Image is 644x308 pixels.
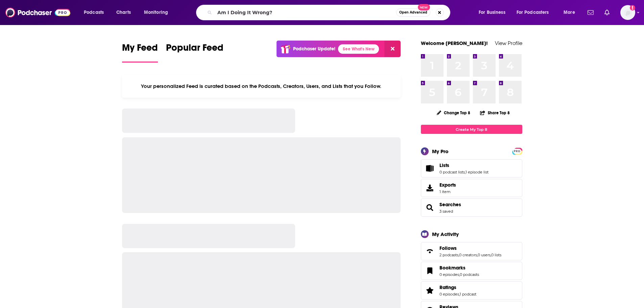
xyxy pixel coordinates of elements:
a: 1 podcast [460,292,476,297]
button: open menu [139,7,177,18]
a: Bookmarks [439,265,479,271]
button: open menu [559,7,583,18]
a: View Profile [495,40,522,46]
span: For Podcasters [517,8,549,17]
a: 1 episode list [466,170,488,174]
span: My Feed [122,42,158,57]
span: Podcasts [84,8,104,17]
span: , [459,272,460,277]
p: Podchaser Update! [293,46,335,52]
button: open menu [79,7,113,18]
span: , [465,170,466,174]
button: Change Top 8 [433,109,475,117]
a: Show notifications dropdown [585,7,596,18]
span: Lists [421,159,522,177]
span: Exports [423,183,437,193]
span: Follows [439,245,457,251]
div: Search podcasts, credits, & more... [202,5,457,20]
a: Follows [439,245,501,251]
span: Monitoring [144,8,168,17]
a: Follows [423,246,437,256]
div: My Pro [432,148,449,155]
a: Popular Feed [166,42,223,63]
span: Ratings [439,284,456,290]
span: , [491,253,491,257]
span: Charts [116,8,131,17]
span: Follows [421,242,522,260]
span: Popular Feed [166,42,223,57]
span: Logged in as Ashley_Beenen [620,5,635,20]
a: Lists [423,164,437,173]
img: User Profile [620,5,635,20]
div: My Activity [432,231,459,237]
span: Open Advanced [399,11,427,14]
span: Lists [439,162,449,168]
a: 2 podcasts [439,253,458,257]
a: 3 saved [439,209,453,214]
span: PRO [513,149,521,154]
button: Open AdvancedNew [396,8,430,17]
a: 0 creators [459,253,477,257]
a: Searches [423,203,437,212]
span: Ratings [421,281,522,300]
input: Search podcasts, credits, & more... [215,7,396,18]
a: Charts [112,7,135,18]
button: Show profile menu [620,5,635,20]
span: Bookmarks [439,265,466,271]
a: Create My Top 8 [421,125,522,134]
a: Ratings [439,284,476,290]
a: 0 lists [491,253,501,257]
a: Searches [439,202,461,208]
div: Your personalized Feed is curated based on the Podcasts, Creators, Users, and Lists that you Follow. [122,75,401,98]
a: My Feed [122,42,158,63]
span: Exports [439,182,456,188]
svg: Add a profile image [630,5,635,10]
a: Show notifications dropdown [602,7,612,18]
a: 0 podcast lists [439,170,465,174]
button: Share Top 8 [480,106,510,119]
a: Bookmarks [423,266,437,276]
img: Podchaser - Follow, Share and Rate Podcasts [5,6,70,19]
a: 0 episodes [439,292,459,297]
span: Searches [421,198,522,217]
a: Welcome [PERSON_NAME]! [421,40,488,46]
a: Lists [439,162,488,168]
button: open menu [512,7,559,18]
a: Exports [421,179,522,197]
a: See What's New [338,44,379,54]
a: PRO [513,148,521,153]
span: , [458,253,459,257]
span: , [459,292,460,297]
span: More [564,8,575,17]
span: For Business [479,8,505,17]
button: open menu [474,7,514,18]
a: 0 users [478,253,491,257]
a: 0 podcasts [460,272,479,277]
span: New [418,4,430,10]
a: 0 episodes [439,272,459,277]
span: , [477,253,478,257]
a: Ratings [423,286,437,295]
span: Bookmarks [421,262,522,280]
span: 1 item [439,189,456,194]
